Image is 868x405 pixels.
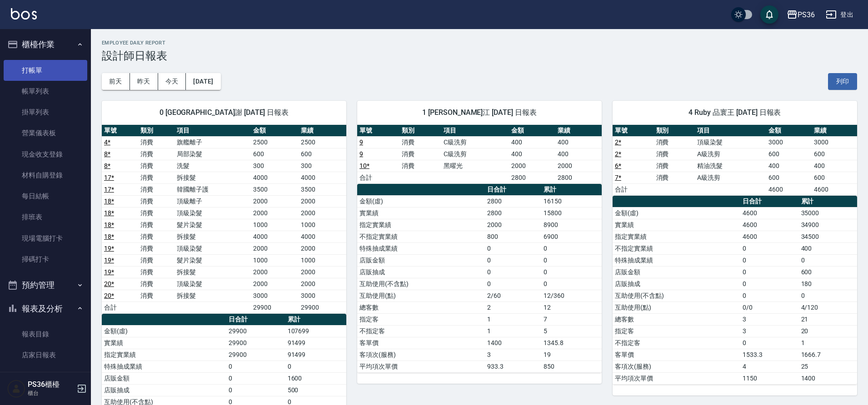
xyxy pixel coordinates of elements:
[138,219,175,231] td: 消費
[251,301,299,313] td: 29900
[186,73,220,90] button: [DATE]
[799,361,857,372] td: 25
[509,172,555,183] td: 2800
[740,372,798,384] td: 1150
[285,337,346,349] td: 91499
[175,183,251,195] td: 韓國離子護
[102,337,226,349] td: 實業績
[251,278,299,290] td: 2000
[766,125,812,137] th: 金額
[555,148,602,160] td: 400
[485,290,541,301] td: 2/60
[138,290,175,301] td: 消費
[158,73,186,90] button: 今天
[299,231,346,242] td: 4000
[357,361,485,372] td: 平均項次單價
[509,148,555,160] td: 400
[285,372,346,384] td: 1600
[285,361,346,372] td: 0
[441,136,509,148] td: C級洗剪
[485,254,541,266] td: 0
[485,231,541,242] td: 800
[613,196,857,385] table: a dense table
[4,273,87,297] button: 預約管理
[740,301,798,313] td: 0/0
[175,160,251,172] td: 洗髮
[299,183,346,195] td: 3500
[138,195,175,207] td: 消費
[485,337,541,349] td: 1400
[4,228,87,249] a: 現場電腦打卡
[357,125,602,184] table: a dense table
[509,136,555,148] td: 400
[175,254,251,266] td: 髮片染髮
[4,102,87,123] a: 掛單列表
[4,60,87,81] a: 打帳單
[138,231,175,242] td: 消費
[441,160,509,172] td: 黑曜光
[357,231,485,242] td: 不指定實業績
[799,349,857,361] td: 1666.7
[613,207,740,219] td: 金額(虛)
[799,290,857,301] td: 0
[175,172,251,183] td: 拆接髮
[740,349,798,361] td: 1533.3
[285,349,346,361] td: 91499
[4,297,87,321] button: 報表及分析
[251,290,299,301] td: 3000
[441,148,509,160] td: C級洗剪
[613,125,654,137] th: 單號
[28,380,74,389] h5: PS36櫃檯
[613,242,740,254] td: 不指定實業績
[102,325,226,337] td: 金額(虛)
[299,207,346,219] td: 2000
[541,254,602,266] td: 0
[812,172,857,183] td: 600
[812,148,857,160] td: 600
[799,254,857,266] td: 0
[175,242,251,254] td: 頂級染髮
[613,290,740,301] td: 互助使用(不含點)
[509,160,555,172] td: 2000
[299,278,346,290] td: 2000
[799,231,857,242] td: 34500
[359,138,363,146] a: 9
[613,278,740,290] td: 店販抽成
[7,380,25,398] img: Person
[251,266,299,278] td: 2000
[299,219,346,231] td: 1000
[613,301,740,313] td: 互助使用(點)
[4,366,87,387] a: 互助日報表
[541,361,602,372] td: 850
[130,73,158,90] button: 昨天
[299,125,346,137] th: 業績
[555,172,602,183] td: 2800
[441,125,509,137] th: 項目
[399,136,442,148] td: 消費
[251,242,299,254] td: 2000
[357,195,485,207] td: 金額(虛)
[4,207,87,227] a: 排班表
[541,301,602,313] td: 12
[299,254,346,266] td: 1000
[812,183,857,195] td: 4600
[357,349,485,361] td: 客項次(服務)
[251,172,299,183] td: 4000
[4,165,87,186] a: 材料自購登錄
[175,125,251,137] th: 項目
[541,184,602,196] th: 累計
[357,219,485,231] td: 指定實業績
[654,160,695,172] td: 消費
[613,125,857,196] table: a dense table
[138,172,175,183] td: 消費
[4,81,87,102] a: 帳單列表
[485,361,541,372] td: 933.3
[226,361,285,372] td: 0
[4,144,87,165] a: 現金收支登錄
[613,361,740,372] td: 客項次(服務)
[102,301,138,313] td: 合計
[799,207,857,219] td: 35000
[541,195,602,207] td: 16150
[485,195,541,207] td: 2800
[783,5,818,24] button: PS36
